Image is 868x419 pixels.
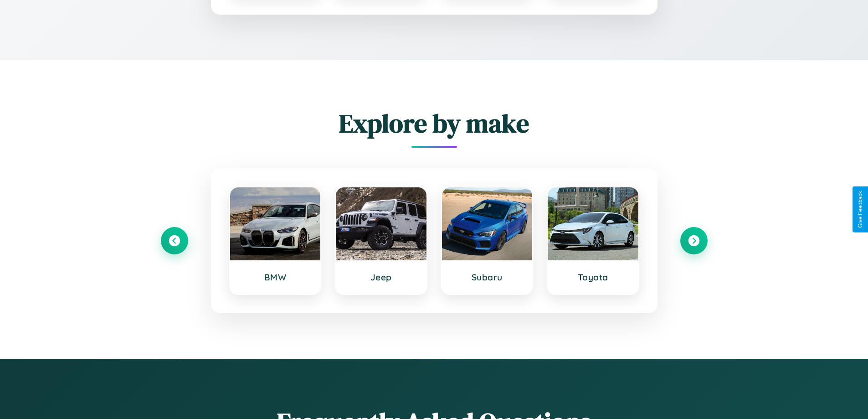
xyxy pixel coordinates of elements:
[161,106,708,141] h2: Explore by make
[557,272,629,283] h3: Toyota
[345,272,417,283] h3: Jeep
[239,272,312,283] h3: BMW
[451,272,524,283] h3: Subaru
[857,191,863,228] div: Give Feedback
